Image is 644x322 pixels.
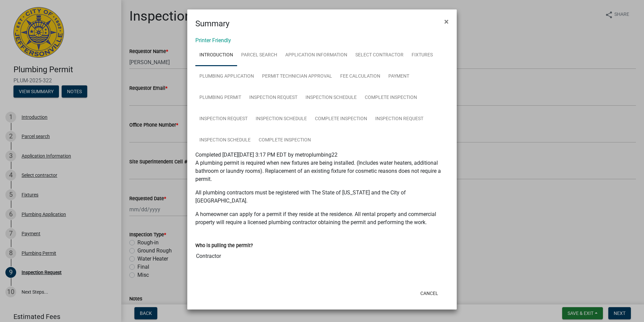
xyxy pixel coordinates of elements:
a: Inspection Request [371,108,427,130]
a: Complete Inspection [361,87,421,109]
a: Inspection Schedule [252,108,311,130]
a: Fixtures [408,45,437,66]
a: Application Information [281,45,351,66]
a: Inspection Schedule [301,87,361,109]
button: Cancel [415,287,444,299]
a: Select contractor [351,45,408,66]
h4: Summary [195,18,229,30]
a: Complete Inspection [255,130,315,151]
a: Printer Friendly [195,37,231,44]
a: Introduction [195,45,237,66]
p: All plumbing contractors must be registered with The State of [US_STATE] and the City of [GEOGRAP... [195,189,449,205]
p: A plumbing permit is required when new fixtures are being installed. (Includes water heaters, add... [195,159,449,183]
span: Completed [DATE][DATE] 3:17 PM EDT by metroplumbing22 [195,152,337,158]
a: Inspection Request [245,87,301,109]
a: Parcel search [237,45,281,66]
label: Who is pulling the permit? [195,243,253,248]
p: A homeowner can apply for a permit if they reside at the residence. All rental property and comme... [195,210,449,226]
a: Complete Inspection [311,108,371,130]
a: Inspection Schedule [195,130,255,151]
a: Plumbing Permit [195,87,245,109]
a: Plumbing Application [195,66,258,87]
a: Inspection Request [195,108,252,130]
a: Permit Technician Approval [258,66,336,87]
button: Close [439,12,454,31]
a: Payment [384,66,413,87]
span: × [444,17,449,26]
a: Fee Calculation [336,66,384,87]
